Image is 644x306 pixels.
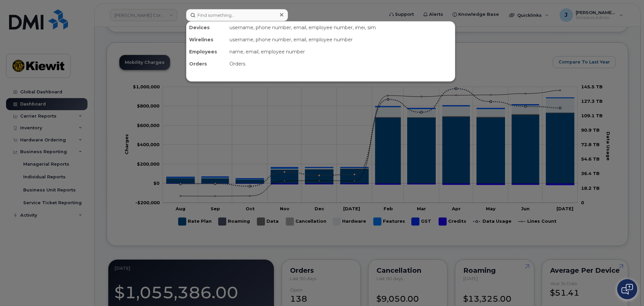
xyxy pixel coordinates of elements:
div: username, phone number, email, employee number, imei, sim [227,21,455,34]
div: username, phone number, email, employee number [227,34,455,46]
div: Orders [186,58,227,70]
div: Wirelines [186,34,227,46]
div: Devices [186,21,227,34]
div: name, email, employee number [227,46,455,58]
img: Open chat [621,284,633,295]
div: Orders [227,58,455,70]
div: Employees [186,46,227,58]
input: Find something... [186,9,288,21]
